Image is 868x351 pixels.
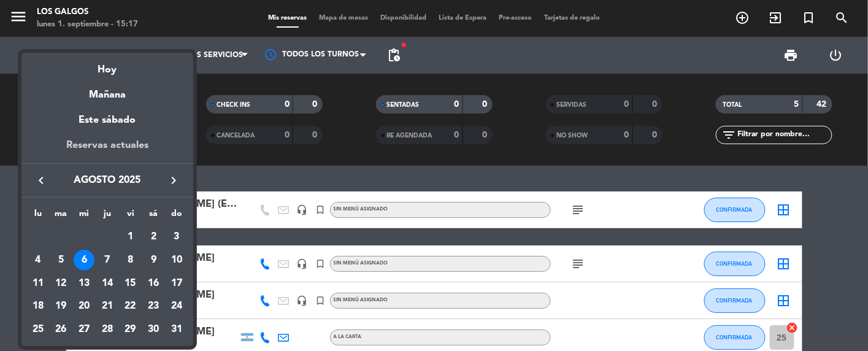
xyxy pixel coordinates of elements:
div: 15 [120,273,141,294]
td: 29 de agosto de 2025 [119,318,142,341]
div: 29 [120,319,141,340]
div: 11 [28,273,48,294]
td: 11 de agosto de 2025 [26,272,50,295]
td: 1 de agosto de 2025 [119,226,142,249]
td: 23 de agosto de 2025 [142,295,165,318]
td: 12 de agosto de 2025 [50,272,73,295]
div: 26 [51,319,72,340]
div: 19 [51,296,72,317]
div: Este sábado [21,103,193,137]
div: 4 [28,250,48,271]
th: viernes [119,207,142,226]
div: 1 [120,226,141,247]
th: lunes [26,207,50,226]
div: 24 [166,296,187,317]
div: 9 [143,250,164,271]
i: keyboard_arrow_left [34,173,48,188]
td: 22 de agosto de 2025 [119,295,142,318]
td: 17 de agosto de 2025 [165,272,188,295]
div: 27 [74,319,94,340]
div: Reservas actuales [21,137,193,163]
td: 24 de agosto de 2025 [165,295,188,318]
button: keyboard_arrow_left [30,172,52,188]
div: 23 [143,296,164,317]
td: 10 de agosto de 2025 [165,249,188,272]
div: 10 [166,250,187,271]
td: 26 de agosto de 2025 [50,318,73,341]
div: 5 [51,250,72,271]
td: 25 de agosto de 2025 [26,318,50,341]
div: Hoy [21,53,193,78]
td: 14 de agosto de 2025 [96,272,119,295]
div: 3 [166,226,187,247]
div: 12 [51,273,72,294]
div: 2 [143,226,164,247]
td: 6 de agosto de 2025 [72,249,96,272]
th: jueves [96,207,119,226]
i: keyboard_arrow_right [166,173,181,188]
div: 20 [74,296,94,317]
td: 16 de agosto de 2025 [142,272,165,295]
div: 8 [120,250,141,271]
td: 9 de agosto de 2025 [142,249,165,272]
td: 13 de agosto de 2025 [72,272,96,295]
td: 7 de agosto de 2025 [96,249,119,272]
td: 19 de agosto de 2025 [50,295,73,318]
td: 5 de agosto de 2025 [50,249,73,272]
div: 16 [143,273,164,294]
td: 3 de agosto de 2025 [165,226,188,249]
td: 27 de agosto de 2025 [72,318,96,341]
span: agosto 2025 [52,172,163,188]
div: 21 [97,296,118,317]
td: 20 de agosto de 2025 [72,295,96,318]
td: 21 de agosto de 2025 [96,295,119,318]
td: 2 de agosto de 2025 [142,226,165,249]
th: sábado [142,207,165,226]
td: 8 de agosto de 2025 [119,249,142,272]
td: 31 de agosto de 2025 [165,318,188,341]
div: 17 [166,273,187,294]
div: 7 [97,250,118,271]
th: martes [50,207,73,226]
div: 13 [74,273,94,294]
div: 18 [28,296,48,317]
td: 15 de agosto de 2025 [119,272,142,295]
div: 25 [28,319,48,340]
div: Mañana [21,78,193,103]
td: AGO. [26,226,119,249]
div: 28 [97,319,118,340]
button: keyboard_arrow_right [163,172,185,188]
div: 6 [74,250,94,271]
th: miércoles [72,207,96,226]
div: 31 [166,319,187,340]
div: 22 [120,296,141,317]
div: 14 [97,273,118,294]
td: 28 de agosto de 2025 [96,318,119,341]
td: 18 de agosto de 2025 [26,295,50,318]
th: domingo [165,207,188,226]
td: 4 de agosto de 2025 [26,249,50,272]
td: 30 de agosto de 2025 [142,318,165,341]
div: 30 [143,319,164,340]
